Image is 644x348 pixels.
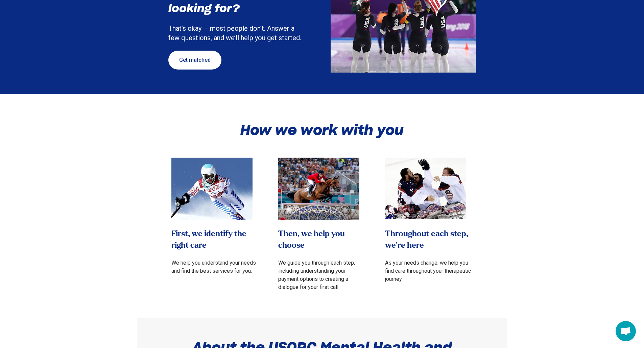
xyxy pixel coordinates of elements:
p: Then, we help you choose [278,228,366,251]
a: Get matched [168,51,221,70]
p: That’s okay — most people don’t. Answer a few questions, and we’ll help you get started. [168,24,304,43]
p: First, we identify the right care [171,228,259,251]
p: We help you understand your needs and find the best services for you. [171,259,259,275]
p: Throughout each step, we’re here [385,228,473,251]
p: As your needs change, we help you find care throughout your therapeutic journey. [385,259,473,283]
a: Open chat [616,321,636,341]
p: We guide you through each step, including understanding your payment options to creating a dialog... [278,259,366,291]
